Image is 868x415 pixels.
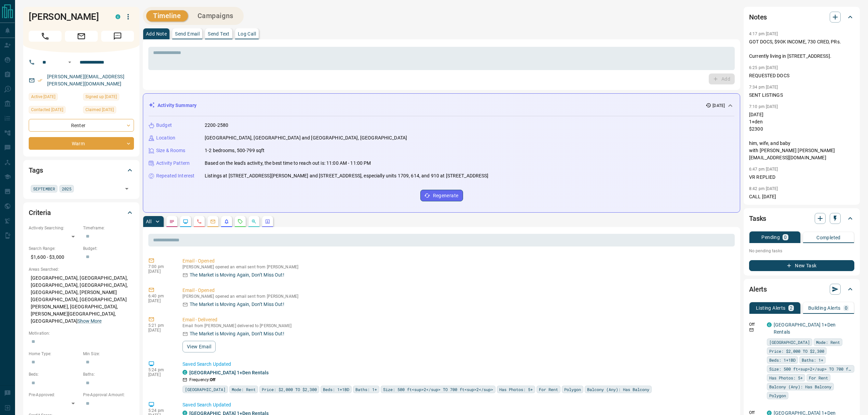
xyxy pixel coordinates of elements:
[156,172,194,179] p: Repeated Interest
[29,31,62,42] span: Call
[262,386,317,393] span: Price: $2,000 TO $2,300
[146,219,151,224] p: All
[749,193,854,200] p: CALL [DATE]
[749,65,778,70] p: 6:25 pm [DATE]
[83,351,134,357] p: Min Size:
[749,31,778,36] p: 4:17 pm [DATE]
[323,386,349,393] span: Beds: 1+1BD
[769,365,852,372] span: Size: 500 ft<sup>2</sup> TO 700 ft<sup>2</sup>
[749,72,854,79] p: REQUESTED DOCS
[182,370,187,375] div: condos.ca
[210,219,216,224] svg: Emails
[749,38,854,60] p: GOT DOCS, $90K INCOME, 730 CRED, PRs. Currently living in [STREET_ADDRESS].
[158,102,196,109] p: Activity Summary
[189,377,215,383] p: Frequency:
[182,294,732,299] p: [PERSON_NAME] opened an email sent from [PERSON_NAME]
[383,386,493,393] span: Size: 500 ft<sup>2</sup> TO 700 ft<sup>2</sup>
[713,103,725,109] p: [DATE]
[182,341,216,352] button: View Email
[749,186,778,191] p: 8:42 pm [DATE]
[749,92,854,99] p: SENT LISTINGS
[224,219,229,224] svg: Listing Alerts
[83,392,134,398] p: Pre-Approval Amount:
[769,392,786,399] span: Polygon
[146,31,167,36] p: Add Note
[769,383,831,390] span: Balcony (Any): Has Balcony
[148,264,172,269] p: 7:00 pm
[83,93,134,103] div: Sat Jul 05 2025
[749,260,854,271] button: New Task
[183,219,188,224] svg: Lead Browsing Activity
[182,257,732,265] p: Email - Opened
[769,357,796,363] span: Beds: 1+1BD
[265,219,270,224] svg: Agent Actions
[182,287,732,294] p: Email - Opened
[182,265,732,269] p: [PERSON_NAME] opened an email sent from [PERSON_NAME]
[355,386,377,393] span: Baths: 1+
[769,374,803,381] span: Has Photos: 5+
[29,137,134,150] div: Warm
[122,184,132,193] button: Open
[29,351,80,357] p: Home Type:
[148,298,172,303] p: [DATE]
[190,330,284,337] p: The Market is Moving Again, Don’t Miss Out!
[774,322,836,335] a: [GEOGRAPHIC_DATA] 1+Den Rentals
[190,301,284,308] p: The Market is Moving Again, Don’t Miss Out!
[587,386,649,393] span: Balcony (Any): Has Balcony
[208,31,230,36] p: Send Text
[756,306,786,310] p: Listing Alerts
[149,99,734,112] div: Activity Summary[DATE]
[749,246,854,256] p: No pending tasks
[205,122,228,129] p: 2200-2580
[769,348,824,354] span: Price: $2,000 TO $2,300
[83,106,134,116] div: Sat Jul 05 2025
[749,167,778,172] p: 6:47 pm [DATE]
[205,147,265,154] p: 1-2 bedrooms, 500-799 sqft
[85,93,117,100] span: Signed up [DATE]
[156,122,172,129] p: Budget
[83,225,134,231] p: Timeframe:
[101,31,134,42] span: Message
[205,172,489,179] p: Listings at [STREET_ADDRESS][PERSON_NAME] and [STREET_ADDRESS], especially units 1709, 614, and 9...
[66,58,74,66] button: Open
[156,160,190,167] p: Activity Pattern
[790,306,792,310] p: 2
[62,185,71,192] span: 2025
[31,93,55,100] span: Active [DATE]
[83,245,134,252] p: Budget:
[749,111,854,161] p: [DATE] 1+den $2300 him, wife, and baby with [PERSON_NAME] [PERSON_NAME][EMAIL_ADDRESS][DOMAIN_NAME]
[29,204,134,221] div: Criteria
[146,10,188,22] button: Timeline
[749,321,763,327] p: Off
[182,401,732,409] p: Saved Search Updated
[749,104,778,109] p: 7:10 pm [DATE]
[29,165,43,176] h2: Tags
[238,219,243,224] svg: Requests
[816,339,840,346] span: Mode: Rent
[749,85,778,90] p: 7:34 pm [DATE]
[564,386,581,393] span: Polygon
[47,74,124,86] a: [PERSON_NAME][EMAIL_ADDRESS][PERSON_NAME][DOMAIN_NAME]
[749,213,766,224] h2: Tasks
[769,339,810,346] span: [GEOGRAPHIC_DATA]
[148,269,172,274] p: [DATE]
[749,9,854,25] div: Notes
[749,327,754,332] svg: Email
[749,210,854,227] div: Tasks
[749,174,854,181] p: VR REPLIED
[33,185,55,192] span: SEPTEMBER
[185,386,226,393] span: [GEOGRAPHIC_DATA]
[29,245,80,252] p: Search Range:
[156,134,175,142] p: Location
[802,357,823,363] span: Baths: 1+
[148,408,172,413] p: 5:24 pm
[205,134,407,142] p: [GEOGRAPHIC_DATA], [GEOGRAPHIC_DATA] and [GEOGRAPHIC_DATA], [GEOGRAPHIC_DATA]
[749,281,854,297] div: Alerts
[29,330,134,336] p: Motivation:
[210,377,215,382] strong: Off
[749,284,767,295] h2: Alerts
[189,370,269,375] a: [GEOGRAPHIC_DATA] 1+Den Rentals
[816,235,841,240] p: Completed
[191,10,240,22] button: Campaigns
[767,322,772,327] div: condos.ca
